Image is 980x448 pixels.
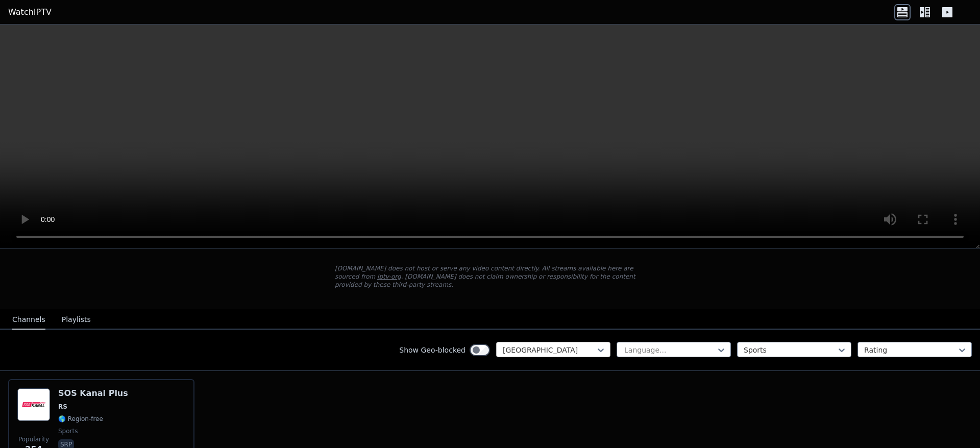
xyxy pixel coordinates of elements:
h6: SOS Kanal Plus [58,388,128,399]
span: 🌎 Region-free [58,415,103,423]
a: WatchIPTV [8,6,52,18]
button: Channels [12,310,45,330]
span: RS [58,403,67,411]
span: Popularity [18,435,49,443]
label: Show Geo-blocked [399,345,465,355]
p: [DOMAIN_NAME] does not host or serve any video content directly. All streams available here are s... [335,264,645,289]
img: SOS Kanal Plus [17,388,50,421]
button: Playlists [62,310,91,330]
span: sports [58,427,78,435]
a: iptv-org [377,273,401,280]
